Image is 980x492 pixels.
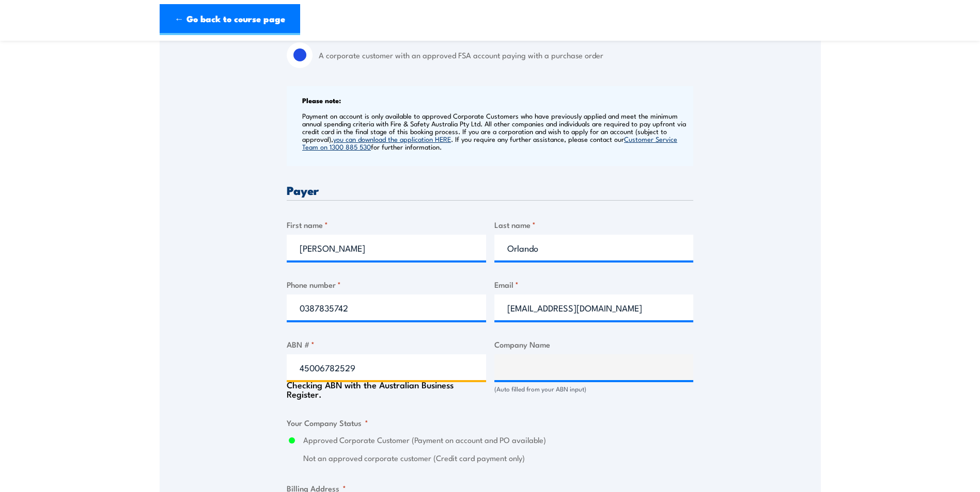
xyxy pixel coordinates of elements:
[319,42,693,68] label: A corporate customer with an approved FSA account paying with a purchase order
[287,278,486,290] label: Phone number
[287,380,486,399] div: Checking ABN with the Australian Business Register.
[287,417,368,429] legend: Your Company Status
[494,338,694,350] label: Company Name
[333,134,451,143] a: you can download the application HERE
[287,219,486,231] label: First name
[302,112,691,151] p: Payment on account is only available to approved Corporate Customers who have previously applied ...
[287,184,693,196] h3: Payer
[302,134,677,151] a: Customer Service Team on 1300 885 530
[303,434,693,446] label: Approved Corporate Customer (Payment on account and PO available)
[160,4,300,35] a: ← Go back to course page
[494,278,694,290] label: Email
[494,219,694,231] label: Last name
[494,384,694,394] div: (Auto filled from your ABN input)
[303,452,693,464] label: Not an approved corporate customer (Credit card payment only)
[302,95,341,105] b: Please note:
[287,338,486,350] label: ABN #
